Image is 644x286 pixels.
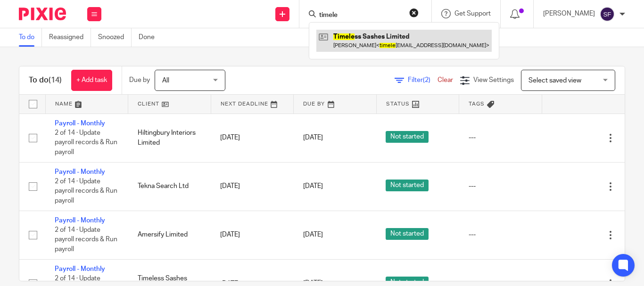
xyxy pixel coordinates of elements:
a: Reassigned [49,28,91,47]
input: Search [318,11,403,20]
span: View Settings [473,77,514,83]
span: 2 of 14 · Update payroll records & Run payroll [55,227,117,253]
p: [PERSON_NAME] [543,9,595,18]
span: Not started [386,180,429,191]
span: Filter [408,77,438,83]
span: Select saved view [528,77,581,84]
img: Pixie [19,8,66,20]
td: Amersify Limited [128,211,211,259]
td: [DATE] [211,162,294,211]
span: Get Support [454,10,491,17]
span: Not started [386,228,429,240]
td: [DATE] [211,114,294,162]
span: (14) [49,76,62,84]
span: [DATE] [303,183,323,190]
td: [DATE] [211,211,294,259]
span: (2) [423,77,430,83]
span: Tags [469,101,485,106]
p: Due by [129,75,150,85]
td: Hiltingbury Interiors Limited [128,114,211,162]
img: svg%3E [600,7,615,22]
div: --- [469,133,533,142]
button: Clear [409,8,419,17]
div: --- [469,181,533,191]
div: --- [469,230,533,239]
a: Payroll - Monthly [55,266,105,272]
span: Not started [386,131,429,143]
a: Snoozed [98,28,132,47]
a: Payroll - Monthly [55,217,105,224]
a: Clear [438,77,453,83]
a: Done [139,28,162,47]
a: + Add task [71,70,112,91]
a: Payroll - Monthly [55,120,105,127]
span: [DATE] [303,232,323,238]
td: Tekna Search Ltd [128,162,211,211]
span: 2 of 14 · Update payroll records & Run payroll [55,130,117,155]
a: To do [19,28,42,47]
span: All [162,77,169,84]
span: [DATE] [303,134,323,141]
span: 2 of 14 · Update payroll records & Run payroll [55,178,117,204]
a: Payroll - Monthly [55,169,105,175]
h1: To do [29,75,62,85]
